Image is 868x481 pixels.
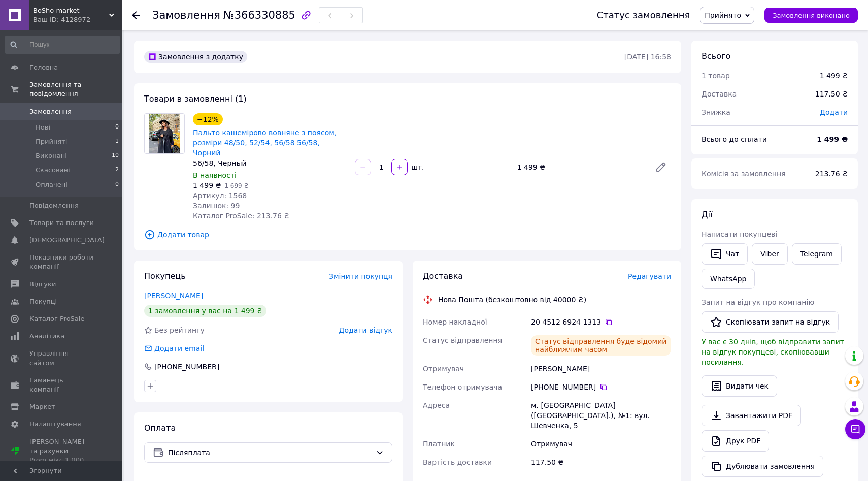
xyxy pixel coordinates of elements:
div: [PHONE_NUMBER] [531,382,671,392]
a: Друк PDF [702,430,769,452]
div: Prom мікс 1 000 [29,456,94,465]
span: Товари в замовленні (1) [144,94,247,104]
a: Завантажити PDF [702,405,801,426]
span: Головна [29,63,58,72]
img: Пальто кашемірово вовняне з поясом, розміри 48/50, 52/54, 56/58 56/58, Чорний [149,114,180,153]
a: WhatsApp [702,269,755,289]
span: Каталог ProSale: 213.76 ₴ [193,212,289,220]
span: 1 товар [702,72,730,80]
span: Всього до сплати [702,135,767,143]
span: У вас є 30 днів, щоб відправити запит на відгук покупцеві, скопіювавши посилання. [702,338,844,366]
div: Повернутися назад [132,10,140,20]
span: Телефон отримувача [423,383,502,391]
span: 1 499 ₴ [193,181,221,189]
span: Замовлення та повідомлення [29,80,122,99]
span: Залишок: 99 [193,202,240,210]
div: м. [GEOGRAPHIC_DATA] ([GEOGRAPHIC_DATA].), №1: вул. Шевченка, 5 [529,396,673,435]
span: Гаманець компанії [29,376,94,394]
span: 213.76 ₴ [815,170,848,178]
div: [PERSON_NAME] [529,360,673,378]
span: Запит на відгук про компанію [702,298,814,306]
span: [PERSON_NAME] та рахунки [29,437,94,465]
span: Управління сайтом [29,349,94,367]
button: Скопіювати запит на відгук [702,311,839,333]
b: 1 499 ₴ [817,135,848,143]
div: 56/58, Черный [193,158,347,168]
span: Скасовані [36,166,70,175]
span: Доставка [423,271,463,281]
span: Відгуки [29,280,56,289]
a: Telegram [792,243,842,265]
div: −12% [193,113,223,125]
span: 2 [115,166,119,175]
span: Платник [423,440,455,448]
div: 20 4512 6924 1313 [531,317,671,327]
div: 117.50 ₴ [529,453,673,471]
span: Показники роботи компанії [29,253,94,271]
button: Замовлення виконано [764,8,858,23]
span: Артикул: 1568 [193,191,247,200]
span: Замовлення виконано [773,12,850,19]
div: Додати email [153,343,205,354]
span: Комісія за замовлення [702,170,786,178]
button: Дублювати замовлення [702,456,823,477]
span: Редагувати [628,272,671,280]
span: Без рейтингу [154,326,205,334]
div: Отримувач [529,435,673,453]
span: BoSho market [33,6,109,15]
span: Замовлення [152,9,220,21]
button: Видати чек [702,375,777,397]
span: 1 [115,137,119,146]
span: Вартість доставки [423,458,492,466]
a: Viber [752,243,787,265]
a: Редагувати [651,157,671,177]
span: Прийняті [36,137,67,146]
time: [DATE] 16:58 [624,53,671,61]
div: Замовлення з додатку [144,51,247,63]
span: Замовлення [29,107,72,116]
span: Покупці [29,297,57,306]
span: №366330885 [223,9,295,21]
span: Товари та послуги [29,218,94,228]
span: Повідомлення [29,201,79,210]
span: Статус відправлення [423,336,502,344]
span: Налаштування [29,420,81,429]
span: Післяплата [168,447,372,458]
span: Виконані [36,151,67,161]
div: Статус відправлення буде відомий найближчим часом [531,335,671,356]
input: Пошук [5,36,120,54]
span: 10 [112,151,119,161]
span: Покупець [144,271,186,281]
div: 1 499 ₴ [820,71,848,81]
span: 0 [115,123,119,132]
span: Змінити покупця [329,272,392,280]
div: Нова Пошта (безкоштовно від 40000 ₴) [436,295,589,305]
a: [PERSON_NAME] [144,292,203,300]
span: Отримувач [423,365,464,373]
span: [DEMOGRAPHIC_DATA] [29,236,105,245]
span: Написати покупцеві [702,230,777,238]
span: Оплата [144,423,176,433]
span: Адреса [423,401,450,409]
span: Аналітика [29,332,64,341]
div: [PHONE_NUMBER] [153,362,220,372]
div: Ваш ID: 4128972 [33,15,122,24]
span: Всього [702,51,730,61]
span: Прийнято [705,11,741,19]
div: 117.50 ₴ [809,83,854,105]
span: Каталог ProSale [29,314,84,324]
span: Додати [820,108,848,116]
button: Чат [702,243,748,265]
span: Додати товар [144,229,671,240]
span: 1 699 ₴ [224,182,248,189]
div: шт. [409,162,425,172]
div: Статус замовлення [597,10,690,20]
span: Дії [702,210,712,219]
div: 1 499 ₴ [513,160,647,174]
button: Чат з покупцем [845,419,865,439]
span: Доставка [702,90,737,98]
span: Знижка [702,108,730,116]
span: Нові [36,123,50,132]
span: Оплачені [36,180,68,189]
div: Додати email [143,343,205,354]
